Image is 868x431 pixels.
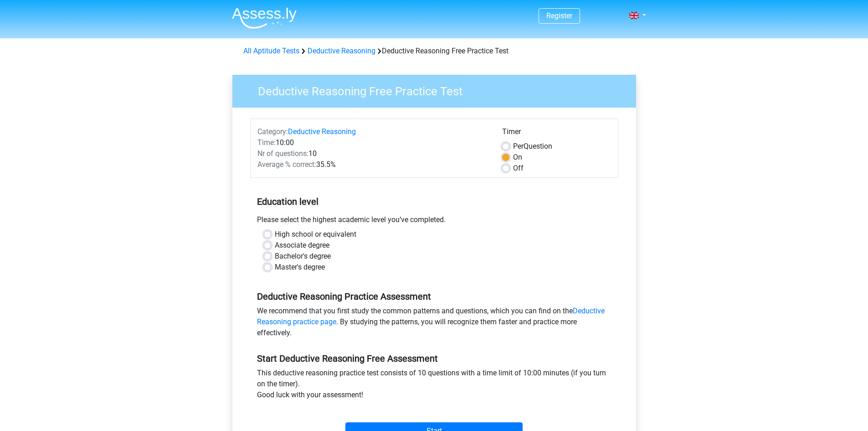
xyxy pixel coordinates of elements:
[250,306,618,342] div: We recommend that you first study the common patterns and questions, which you can find on the . ...
[257,192,611,211] h5: Education level
[251,159,495,170] div: 35.5%
[275,251,331,262] label: Bachelor's degree
[502,126,611,141] div: Timer
[240,46,629,57] div: Deductive Reasoning Free Practice Test
[275,229,356,240] label: High school or equivalent
[257,127,288,136] span: Category:
[250,368,618,404] div: This deductive reasoning practice test consists of 10 questions with a time limit of 10:00 minute...
[513,142,524,151] span: Per
[251,137,495,148] div: 10:00
[257,149,308,158] span: Nr of questions:
[257,291,611,302] h5: Deductive Reasoning Practice Assessment
[275,240,329,251] label: Associate degree
[513,152,522,163] label: On
[308,47,375,55] a: Deductive Reasoning
[232,7,297,29] img: Assessly
[288,127,356,136] a: Deductive Reasoning
[257,160,316,169] span: Average % correct:
[546,11,572,20] a: Register
[243,47,299,55] a: All Aptitude Tests
[513,163,524,174] label: Off
[247,81,629,99] h3: Deductive Reasoning Free Practice Test
[257,353,611,364] h5: Start Deductive Reasoning Free Assessment
[275,262,325,273] label: Master's degree
[251,148,495,159] div: 10
[257,138,276,147] span: Time:
[513,141,552,152] label: Question
[250,214,618,229] div: Please select the highest academic level you’ve completed.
